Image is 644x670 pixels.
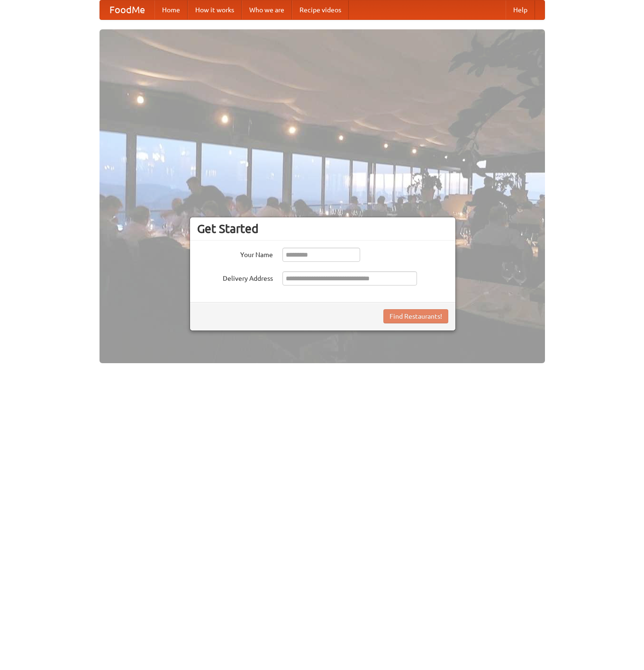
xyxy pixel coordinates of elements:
[242,0,292,19] a: Who we are
[383,309,448,323] button: Find Restaurants!
[188,0,242,19] a: How it works
[506,0,535,19] a: Help
[100,0,154,19] a: FoodMe
[292,0,349,19] a: Recipe videos
[154,0,188,19] a: Home
[197,248,273,259] label: Your Name
[197,271,273,283] label: Delivery Address
[197,222,448,236] h3: Get Started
